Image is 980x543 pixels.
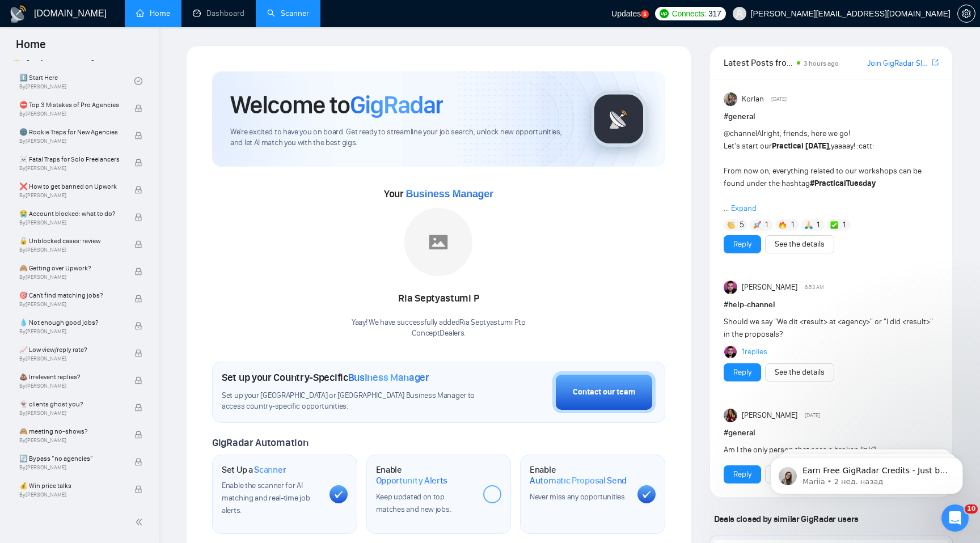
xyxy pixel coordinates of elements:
[530,492,626,502] span: Never miss any opportunities.
[530,464,628,486] h1: Enable
[843,219,846,231] span: 1
[724,92,737,106] img: Korlan
[19,437,123,444] span: By [PERSON_NAME]
[134,349,142,357] span: lock
[376,492,451,514] span: Keep updated on top matches and new jobs.
[19,344,123,355] span: 📈 Low view/reply rate?
[708,7,721,20] span: 317
[724,363,761,381] button: Reply
[222,371,429,384] h1: Set up your Country-Specific
[724,465,761,483] button: Reply
[19,208,123,219] span: 😭 Account blocked: what to do?
[212,436,308,449] span: GigRadar Automation
[779,221,787,229] img: 🔥
[932,57,939,68] a: export
[376,475,448,486] span: Opportunity Alerts
[965,504,978,514] span: 10
[810,179,876,188] strong: #PracticalTuesday
[742,346,767,358] a: 1replies
[724,111,939,123] h1: # general
[404,208,472,276] img: placeholder.png
[134,131,142,139] span: lock
[348,371,429,384] span: Business Manager
[957,9,975,18] a: setting
[405,188,493,200] span: Business Manager
[19,383,123,389] span: By [PERSON_NAME]
[134,268,142,275] span: lock
[724,299,939,311] h1: # help-channel
[805,221,813,229] img: 🙏
[384,188,493,200] span: Your
[352,317,526,339] div: Yaay! We have successfully added Ria Septyastumi P to
[733,238,751,251] a: Reply
[731,203,757,213] span: Expand
[765,235,834,253] button: See the details
[830,221,838,229] img: ✅
[660,9,669,18] img: upwork-logo.png
[805,410,820,421] span: [DATE]
[19,290,123,301] span: 🎯 Can't find matching jobs?
[791,219,794,231] span: 1
[134,295,142,303] span: lock
[736,10,744,18] span: user
[134,458,142,466] span: lock
[742,409,797,422] span: [PERSON_NAME]
[19,355,123,362] span: By [PERSON_NAME]
[775,366,825,379] a: See the details
[724,427,939,439] h1: # general
[573,386,635,398] div: Contact our team
[19,464,123,471] span: By [PERSON_NAME]
[352,289,526,308] div: Ria Septyastumi P
[19,126,123,138] span: 🌚 Rookie Traps for New Agencies
[19,219,123,226] span: By [PERSON_NAME]
[771,94,787,104] span: [DATE]
[136,9,170,18] a: homeHome
[724,129,757,138] span: @channel
[19,328,123,335] span: By [PERSON_NAME]
[724,235,761,253] button: Reply
[727,221,735,229] img: 👏
[957,5,975,23] button: setting
[753,221,761,229] img: 🚀
[7,36,55,60] span: Home
[222,464,286,476] h1: Set Up a
[672,7,706,20] span: Connects:
[19,111,123,117] span: By [PERSON_NAME]
[724,129,922,213] span: Alright, friends, here we go! Let’s start our yaaaay! :catt: From now on, everything related to o...
[19,426,123,437] span: 🙈 meeting no-shows?
[376,464,475,486] h1: Enable
[817,219,820,231] span: 1
[724,317,933,339] span: Should we say "We dit <result> at <agency>" or "I did <result>" in the proposals?
[19,138,123,145] span: By [PERSON_NAME]
[932,58,939,67] span: export
[135,516,146,528] span: double-left
[134,240,142,248] span: lock
[350,90,443,120] span: GigRadar
[724,56,793,70] span: Latest Posts from the GigRadar Community
[222,391,482,412] span: Set up your [GEOGRAPHIC_DATA] or [GEOGRAPHIC_DATA] Business Manager to access country-specific op...
[19,491,123,498] span: By [PERSON_NAME]
[134,159,142,167] span: lock
[958,9,975,18] span: setting
[941,504,969,532] iframe: Intercom live chat
[641,10,649,18] a: 5
[742,281,797,294] span: [PERSON_NAME]
[134,77,142,85] span: check-circle
[134,376,142,384] span: lock
[230,90,443,120] h1: Welcome to
[222,481,310,515] span: Enable the scanner for AI matching and real-time job alerts.
[19,154,123,165] span: ☠️ Fatal Traps for Solo Freelancers
[709,509,863,529] span: Deals closed by similar GigRadar users
[134,404,142,412] span: lock
[552,371,656,413] button: Contact our team
[765,219,768,231] span: 1
[19,99,123,111] span: ⛔ Top 3 Mistakes of Pro Agencies
[9,5,27,23] img: logo
[19,69,134,94] a: 1️⃣ Start HereBy[PERSON_NAME]
[19,235,123,247] span: 🔓 Unblocked cases: review
[740,219,744,231] span: 5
